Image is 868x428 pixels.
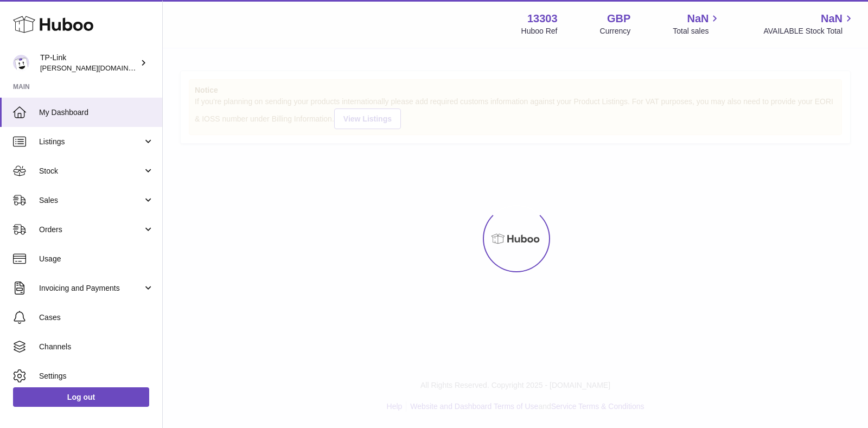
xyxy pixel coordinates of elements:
[673,11,721,36] a: NaN Total sales
[39,107,154,118] span: My Dashboard
[39,225,143,235] span: Orders
[13,387,149,407] a: Log out
[821,11,843,26] span: NaN
[13,55,29,71] img: susie.li@tp-link.com
[39,342,154,352] span: Channels
[687,11,709,26] span: NaN
[39,371,154,381] span: Settings
[600,26,631,36] div: Currency
[39,254,154,264] span: Usage
[763,11,855,36] a: NaN AVAILABLE Stock Total
[40,53,138,73] div: TP-Link
[763,26,855,36] span: AVAILABLE Stock Total
[607,11,630,26] strong: GBP
[39,195,143,206] span: Sales
[39,312,154,323] span: Cases
[527,11,558,26] strong: 13303
[39,166,143,176] span: Stock
[673,26,721,36] span: Total sales
[40,63,274,72] span: [PERSON_NAME][DOMAIN_NAME][EMAIL_ADDRESS][DOMAIN_NAME]
[39,137,143,147] span: Listings
[39,283,143,293] span: Invoicing and Payments
[521,26,558,36] div: Huboo Ref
